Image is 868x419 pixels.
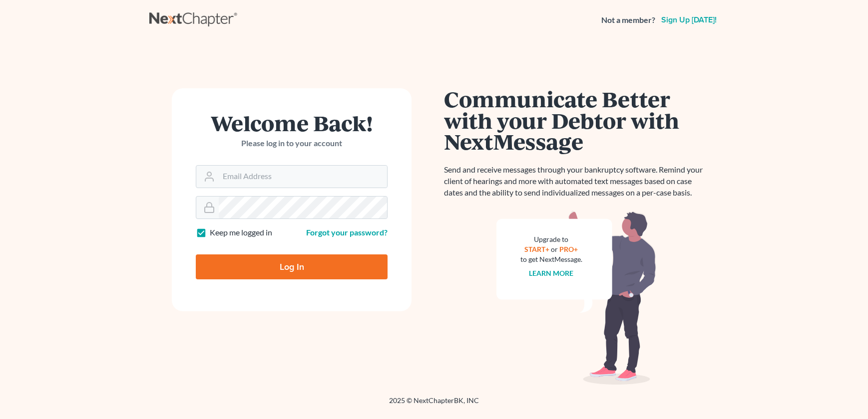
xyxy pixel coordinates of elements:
label: Keep me logged in [210,227,272,238]
input: Email Address [219,166,387,188]
a: Learn more [529,269,574,277]
a: PRO+ [560,245,578,253]
div: to get NextMessage. [520,254,582,264]
a: START+ [525,245,550,253]
p: Please log in to your account [196,138,388,149]
p: Send and receive messages through your bankruptcy software. Remind your client of hearings and mo... [444,164,709,199]
strong: Not a member? [601,14,655,26]
div: 2025 © NextChapterBK, INC [149,396,719,414]
img: nextmessage_bg-59042aed3d76b12b5cd301f8e5b87938c9018125f34e5fa2b7a6b67550977c72.svg [496,210,656,385]
span: or [551,245,558,253]
h1: Communicate Better with your Debtor with NextMessage [444,88,709,152]
input: Log In [196,254,388,279]
a: Sign up [DATE]! [659,16,719,24]
div: Upgrade to [520,234,582,244]
a: Forgot your password? [306,227,388,237]
h1: Welcome Back! [196,112,388,134]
